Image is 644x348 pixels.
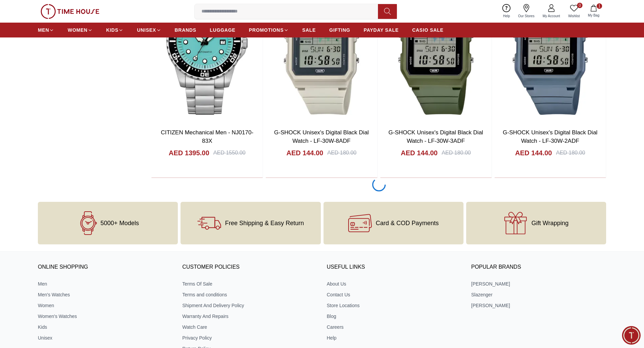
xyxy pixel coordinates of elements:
[210,24,236,36] a: LUGGAGE
[302,27,316,33] span: SALE
[329,27,350,33] span: GIFTING
[471,280,606,287] a: [PERSON_NAME]
[302,24,316,36] a: SALE
[503,129,597,144] a: G-SHOCK Unisex's Digital Black Dial Watch - LF-30W-2ADF
[38,313,173,320] a: Women's Watches
[401,148,438,158] h4: AED 144.00
[106,27,118,33] span: KIDS
[412,27,444,33] span: CASIO SALE
[182,313,317,320] a: Warranty And Repairs
[182,302,317,309] a: Shipment And Delivery Policy
[249,24,289,36] a: PROMOTIONS
[327,280,462,287] a: About Us
[500,14,513,19] span: Help
[249,27,284,33] span: PROMOTIONS
[471,291,606,298] a: Slazenger
[412,24,444,36] a: CASIO SALE
[41,4,99,19] img: ...
[327,313,462,320] a: Blog
[286,148,323,158] h4: AED 144.00
[329,24,350,36] a: GIFTING
[68,24,93,36] a: WOMEN
[622,326,641,345] div: Chat Widget
[182,291,317,298] a: Terms and conditions
[514,3,539,20] a: Our Stores
[564,3,584,20] a: 0Wishlist
[38,280,173,287] a: Men
[137,27,156,33] span: UNISEX
[556,149,585,157] div: AED 180.00
[68,27,88,33] span: WOMEN
[175,27,196,33] span: BRANDS
[327,262,462,272] h3: USEFUL LINKS
[182,262,317,272] h3: CUSTOMER POLICIES
[531,220,569,226] span: Gift Wrapping
[388,129,483,144] a: G-SHOCK Unisex's Digital Black Dial Watch - LF-30W-3ADF
[38,27,49,33] span: MEN
[106,24,123,36] a: KIDS
[213,149,245,157] div: AED 1550.00
[182,324,317,330] a: Watch Care
[100,220,139,226] span: 5000+ Models
[169,148,209,158] h4: AED 1395.00
[471,302,606,309] a: [PERSON_NAME]
[327,302,462,309] a: Store Locations
[442,149,471,157] div: AED 180.00
[327,291,462,298] a: Contact Us
[584,3,603,19] button: 1My Bag
[38,302,173,309] a: Women
[515,148,552,158] h4: AED 144.00
[577,3,582,8] span: 0
[38,334,173,341] a: Unisex
[137,24,161,36] a: UNISEX
[38,324,173,330] a: Kids
[210,27,236,33] span: LUGGAGE
[376,220,439,226] span: Card & COD Payments
[585,13,602,18] span: My Bag
[38,24,54,36] a: MEN
[364,27,399,33] span: PAYDAY SALE
[471,262,606,272] h3: Popular Brands
[566,14,582,19] span: Wishlist
[516,14,537,19] span: Our Stores
[182,334,317,341] a: Privacy Policy
[161,129,254,144] a: CITIZEN Mechanical Men - NJ0170-83X
[327,324,462,330] a: Careers
[38,262,173,272] h3: ONLINE SHOPPING
[327,149,356,157] div: AED 180.00
[364,24,399,36] a: PAYDAY SALE
[327,334,462,341] a: Help
[38,291,173,298] a: Men's Watches
[182,280,317,287] a: Terms Of Sale
[225,220,304,226] span: Free Shipping & Easy Return
[597,3,602,9] span: 1
[499,3,514,20] a: Help
[175,24,196,36] a: BRANDS
[540,14,563,19] span: My Account
[274,129,369,144] a: G-SHOCK Unisex's Digital Black Dial Watch - LF-30W-8ADF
